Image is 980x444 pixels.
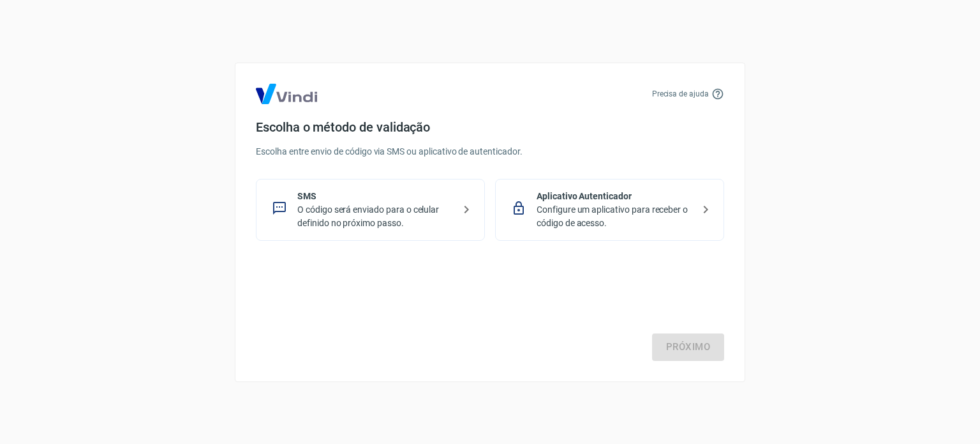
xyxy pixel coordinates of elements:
img: Logo Vind [256,84,317,104]
h4: Escolha o método de validação [256,119,724,135]
p: O código será enviado para o celular definido no próximo passo. [297,203,454,230]
p: SMS [297,190,454,203]
p: Precisa de ajuda [652,88,709,100]
p: Configure um aplicativo para receber o código de acesso. [537,203,693,230]
p: Escolha entre envio de código via SMS ou aplicativo de autenticador. [256,145,724,158]
div: Aplicativo AutenticadorConfigure um aplicativo para receber o código de acesso. [495,179,724,241]
div: SMSO código será enviado para o celular definido no próximo passo. [256,179,485,241]
p: Aplicativo Autenticador [537,190,693,203]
